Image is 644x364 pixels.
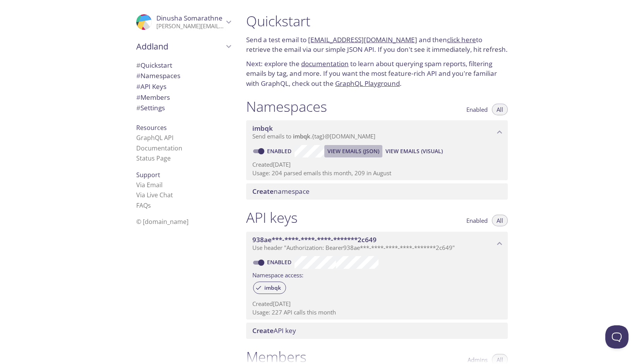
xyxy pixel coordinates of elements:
span: Send emails to . {tag} @[DOMAIN_NAME] [252,132,375,140]
span: Members [136,93,170,102]
p: Created [DATE] [252,161,502,169]
a: FAQ [136,201,151,210]
a: documentation [301,59,349,68]
span: API key [252,326,296,335]
p: Send a test email to and then to retrieve the email via our simple JSON API. If you don't see it ... [246,35,508,55]
div: Dinusha Somarathne [130,9,237,35]
button: Enabled [462,104,492,115]
a: Enabled [266,258,295,266]
h1: API keys [246,209,298,226]
span: Resources [136,123,167,132]
div: Members [130,92,237,103]
span: Dinusha Somarathne [156,14,223,22]
a: Status Page [136,154,171,162]
span: Settings [136,103,165,112]
div: Create API Key [246,323,508,339]
span: # [136,93,140,102]
span: imbqk [260,284,286,291]
span: © [DOMAIN_NAME] [136,217,188,226]
span: imbqk [293,132,310,140]
a: GraphQL Playground [335,79,400,88]
span: Namespaces [136,71,180,80]
span: View Emails (JSON) [327,147,379,156]
span: # [136,71,140,80]
span: # [136,82,140,91]
div: Create namespace [246,183,508,200]
div: imbqk namespace [246,120,508,144]
div: API Keys [130,81,237,92]
a: click here [447,35,476,44]
p: [PERSON_NAME][EMAIL_ADDRESS][DOMAIN_NAME] [156,22,224,30]
span: View Emails (Visual) [385,147,443,156]
span: # [136,103,140,112]
div: Quickstart [130,60,237,71]
button: Enabled [462,215,492,226]
div: Team Settings [130,103,237,113]
span: # [136,61,140,70]
span: Addland [136,41,224,52]
a: Via Email [136,181,163,189]
iframe: Help Scout Beacon - Open [605,325,629,349]
a: GraphQL API [136,133,173,142]
h1: Quickstart [246,12,508,30]
label: Namespace access: [252,269,303,280]
div: Namespaces [130,70,237,81]
span: imbqk [252,124,273,133]
span: Quickstart [136,61,172,70]
span: Create [252,326,274,335]
button: All [492,215,508,226]
span: s [148,201,151,210]
button: All [492,104,508,115]
a: Via Live Chat [136,191,173,199]
span: Create [252,187,274,196]
a: Documentation [136,144,182,152]
h1: Namespaces [246,98,327,115]
div: Addland [130,36,237,56]
button: View Emails (JSON) [324,145,382,157]
button: View Emails (Visual) [382,145,446,157]
p: Usage: 204 parsed emails this month, 209 in August [252,169,502,177]
span: Support [136,171,160,179]
p: Next: explore the to learn about querying spam reports, filtering emails by tag, and more. If you... [246,59,508,89]
span: namespace [252,187,310,196]
a: [EMAIL_ADDRESS][DOMAIN_NAME] [308,35,417,44]
div: imbqk [253,282,286,294]
span: API Keys [136,82,166,91]
p: Created [DATE] [252,300,502,308]
p: Usage: 227 API calls this month [252,308,502,316]
a: Enabled [266,147,295,155]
